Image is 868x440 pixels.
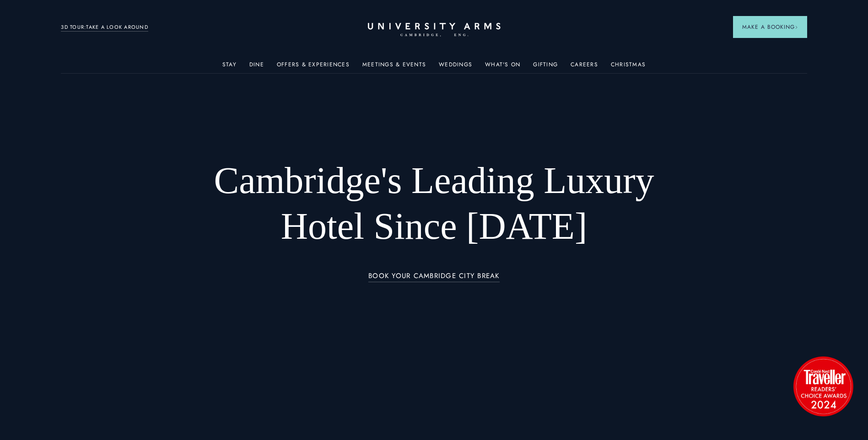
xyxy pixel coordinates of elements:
h1: Cambridge's Leading Luxury Hotel Since [DATE] [190,158,678,249]
a: Home [368,23,501,37]
a: Offers & Experiences [277,61,350,73]
a: BOOK YOUR CAMBRIDGE CITY BREAK [368,272,500,283]
a: Careers [571,61,598,73]
a: Weddings [439,61,472,73]
a: What's On [485,61,520,73]
a: Christmas [611,61,646,73]
a: Stay [222,61,237,73]
img: image-2524eff8f0c5d55edbf694693304c4387916dea5-1501x1501-png [789,352,857,420]
span: Make a Booking [742,23,798,31]
a: 3D TOUR:TAKE A LOOK AROUND [61,23,148,32]
a: Dine [249,61,264,73]
a: Meetings & Events [362,61,426,73]
a: Gifting [533,61,558,73]
button: Make a BookingArrow icon [733,16,807,38]
img: Arrow icon [795,26,798,29]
